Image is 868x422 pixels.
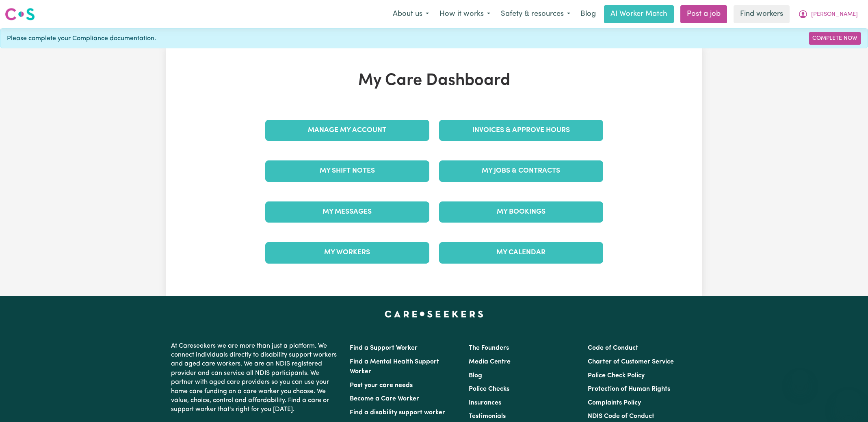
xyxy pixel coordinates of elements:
a: Invoices & Approve Hours [439,120,603,141]
a: Blog [576,5,601,23]
a: My Shift Notes [265,160,429,182]
a: Charter of Customer Service [588,359,674,365]
a: NDIS Code of Conduct [588,413,654,420]
a: Manage My Account [265,120,429,141]
a: Blog [469,372,482,379]
a: My Calendar [439,242,603,263]
a: Find a Mental Health Support Worker [350,359,439,375]
button: How it works [434,6,496,23]
a: Police Check Policy [588,372,645,379]
a: Protection of Human Rights [588,386,670,392]
p: At Careseekers we are more than just a platform. We connect individuals directly to disability su... [171,338,340,418]
a: Police Checks [469,386,509,392]
a: Post your care needs [350,382,413,389]
a: Become a Care Worker [350,396,419,402]
a: Complete Now [809,32,861,45]
a: Complaints Policy [588,400,641,406]
a: The Founders [469,345,509,351]
a: Post a job [680,5,727,23]
a: My Workers [265,242,429,263]
a: Code of Conduct [588,345,638,351]
iframe: Button to launch messaging window [836,390,862,416]
button: Safety & resources [496,6,576,23]
button: About us [387,6,434,23]
span: [PERSON_NAME] [811,10,858,19]
iframe: Close message [792,370,808,386]
a: Careseekers logo [5,5,35,24]
a: Find workers [734,5,790,23]
a: Find a disability support worker [350,409,445,416]
span: Please complete your Compliance documentation. [7,34,156,43]
a: Testimonials [469,413,506,420]
a: Insurances [469,400,501,406]
a: AI Worker Match [604,5,674,23]
a: My Bookings [439,201,603,223]
a: My Jobs & Contracts [439,160,603,182]
h1: My Care Dashboard [260,71,608,91]
a: Find a Support Worker [350,345,418,351]
img: Careseekers logo [5,7,35,22]
a: Careseekers home page [385,311,483,317]
a: Media Centre [469,359,511,365]
button: My Account [793,6,863,23]
a: My Messages [265,201,429,223]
